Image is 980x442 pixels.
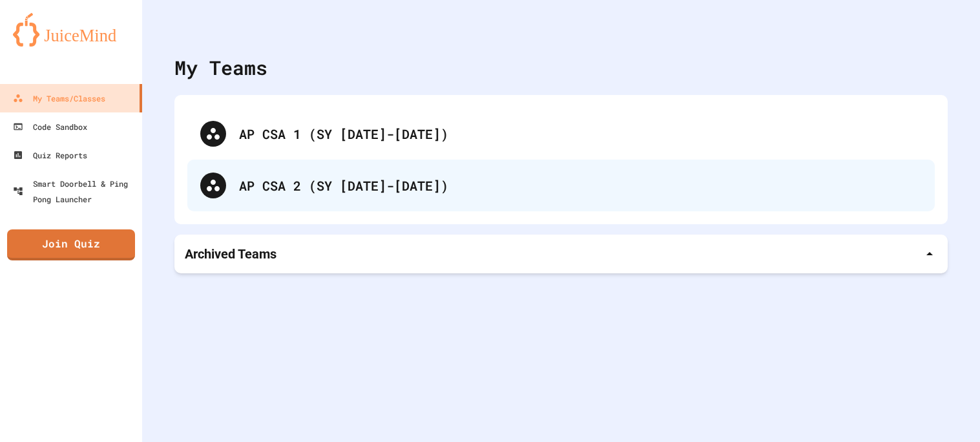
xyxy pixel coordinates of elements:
div: My Teams/Classes [13,90,105,106]
div: AP CSA 1 (SY [DATE]-[DATE]) [239,124,922,143]
div: Smart Doorbell & Ping Pong Launcher [13,176,137,207]
div: My Teams [174,53,267,82]
a: Join Quiz [7,229,135,260]
div: Code Sandbox [13,119,87,134]
p: Archived Teams [185,245,276,263]
div: AP CSA 2 (SY [DATE]-[DATE]) [187,160,935,211]
div: AP CSA 2 (SY [DATE]-[DATE]) [239,176,922,195]
img: logo-orange.svg [13,13,129,47]
div: AP CSA 1 (SY [DATE]-[DATE]) [187,108,935,160]
div: Quiz Reports [13,147,87,163]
